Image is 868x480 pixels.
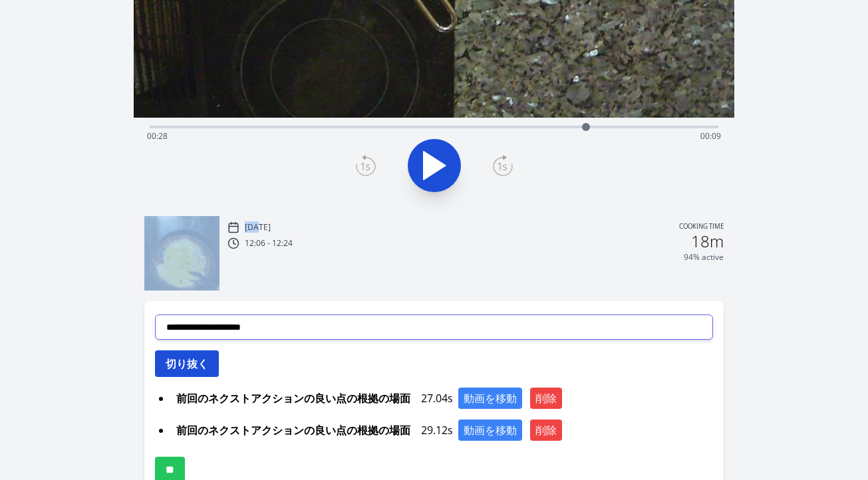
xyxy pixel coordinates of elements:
button: 削除 [530,388,562,409]
button: 削除 [530,420,562,441]
img: 250929030720_thumb.jpeg [144,216,219,291]
p: 94% active [684,252,724,263]
h2: 18m [691,233,724,249]
button: 切り抜く [155,350,219,377]
span: 前回のネクストアクションの良い点の根拠の場面 [171,388,416,409]
span: 00:28 [147,130,168,142]
div: 27.04s [171,388,713,409]
span: 00:09 [700,130,721,142]
p: [DATE] [245,222,271,233]
div: 29.12s [171,420,713,441]
p: Cooking time [679,221,724,233]
span: 前回のネクストアクションの良い点の根拠の場面 [171,420,416,441]
button: 動画を移動 [458,420,522,441]
p: 12:06 - 12:24 [245,238,293,249]
button: 動画を移動 [458,388,522,409]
